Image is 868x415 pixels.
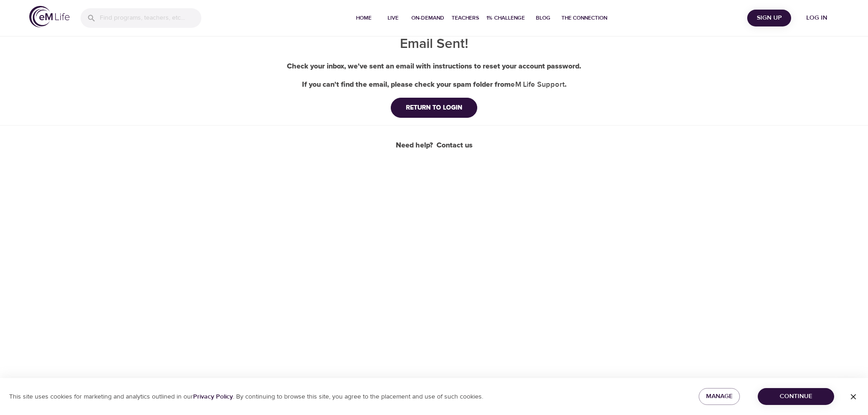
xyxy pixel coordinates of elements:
[437,140,473,151] a: Contact us
[758,388,834,405] button: Continue
[100,8,201,28] input: Find programs, teachers, etc...
[747,10,791,26] button: Sign Up
[353,13,375,23] span: Home
[452,13,479,23] span: Teachers
[706,391,733,402] span: Manage
[765,391,827,402] span: Continue
[193,393,233,401] a: Privacy Policy
[382,13,404,23] span: Live
[532,13,554,23] span: Blog
[399,103,469,112] div: RETURN TO LOGIN
[486,13,525,23] span: 1% Challenge
[511,80,565,89] b: eM Life Support
[391,98,477,118] button: RETURN TO LOGIN
[751,12,787,24] span: Sign Up
[29,6,70,27] img: logo
[795,10,839,26] button: Log in
[561,13,607,23] span: The Connection
[411,13,444,23] span: On-Demand
[798,12,835,24] span: Log in
[396,140,473,151] div: Need help?
[699,388,740,405] button: Manage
